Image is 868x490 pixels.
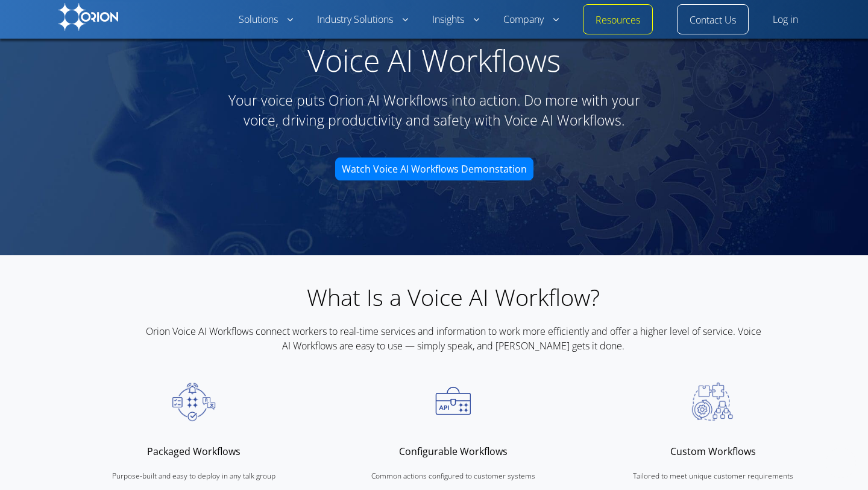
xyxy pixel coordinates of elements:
a: Watch Voice AI Workflows Demonstation [335,157,533,180]
h5: Packaged Workflows [70,443,318,460]
span: Watch Voice AI Workflows Demonstation [342,164,527,174]
img: configurable workflows [416,381,490,423]
a: Solutions [239,13,293,27]
a: Company [503,13,559,27]
div: TOP [835,462,865,476]
p: Common actions configured to customer systems [330,469,577,483]
h5: Configurable Workflows [330,443,577,460]
p: Tailored to meet unique customer requirements [589,469,837,483]
h2: What Is a Voice AI Workflow? [142,285,765,308]
p: Orion Voice AI Workflows connect workers to real-time services and information to work more effic... [142,324,765,353]
a: TOP [826,448,856,478]
a: Insights [432,13,479,27]
img: packaged workflows [157,381,231,423]
a: Resources [596,13,640,28]
h1: Voice AI Workflows [6,42,862,78]
a: Log in [773,13,798,27]
h5: Custom Workflows [589,443,837,460]
a: Contact Us [690,13,736,28]
h6: Your voice puts Orion AI Workflows into action. Do more with your voice, driving productivity and... [223,91,645,130]
a: Industry Solutions [317,13,408,27]
p: Purpose-built and easy to deploy in any talk group [70,469,318,483]
img: Custom Workflows [676,381,750,423]
img: Orion [58,3,118,31]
